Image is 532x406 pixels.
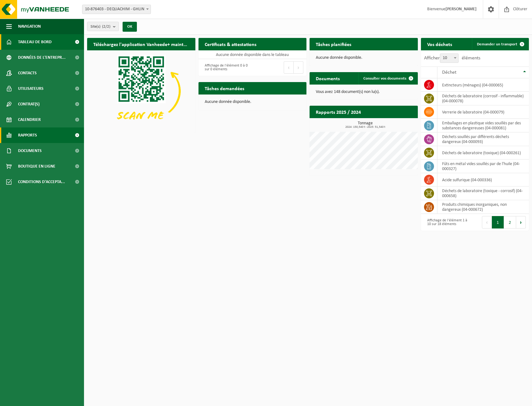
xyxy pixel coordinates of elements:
a: Consulter les rapports [364,118,417,130]
h2: Vos déchets [421,38,458,50]
span: 2024: 150,540 t - 2025: 51,540 t [313,126,418,129]
td: extincteurs (ménages) (04-000065) [437,78,529,92]
button: Next [516,216,526,228]
button: 1 [492,216,504,228]
span: Calendrier [18,112,41,127]
span: Déchet [442,70,456,75]
span: Boutique en ligne [18,159,55,174]
h2: Rapports 2025 / 2024 [310,106,367,118]
div: Affichage de l'élément 0 à 0 sur 0 éléments [202,61,250,74]
span: Contacts [18,65,37,81]
td: déchets de laboratoire (toxique - corrosif) (04-000658) [437,187,529,200]
td: déchets de laboratoire (toxique) (04-000261) [437,146,529,159]
a: Demander un transport [472,38,528,50]
td: emballages en plastique vides souillés par des substances dangereuses (04-000081) [437,119,529,132]
td: Aucune donnée disponible dans le tableau [198,50,307,59]
span: 10 [440,53,459,63]
h2: Tâches demandées [198,82,250,94]
img: Download de VHEPlus App [87,50,195,131]
div: Affichage de l'élément 1 à 10 sur 18 éléments [424,215,472,229]
span: Demander un transport [477,42,517,46]
span: 10-876403 - DEQUACHIM - GHLIN [82,5,151,14]
button: Next [294,61,303,74]
td: verrerie de laboratoire (04-000079) [437,105,529,119]
h2: Documents [310,72,346,84]
h3: Tonnage [313,121,418,129]
td: fûts en métal vides souillés par de l'huile (04-000327) [437,159,529,173]
h2: Téléchargez l'application Vanheede+ maintenant! [87,38,195,50]
span: 10 [440,54,458,62]
span: Site(s) [91,22,110,31]
p: Aucune donnée disponible. [316,56,412,60]
span: Utilisateurs [18,81,44,96]
button: OK [123,22,137,32]
td: produits chimiques inorganiques, non dangereux (04-000672) [437,200,529,214]
button: Site(s)(2/2) [87,22,119,31]
span: Rapports [18,127,37,143]
span: Navigation [18,19,41,34]
span: Données de l'entrepr... [18,50,66,65]
span: 10-876403 - DEQUACHIM - GHLIN [82,5,151,14]
span: Contrat(s) [18,96,40,112]
td: acide sulfurique (04-000336) [437,173,529,187]
td: déchets souillés par différents déchets dangereux (04-000093) [437,132,529,146]
span: Consulter vos documents [363,76,406,81]
p: Vous avez 148 document(s) non lu(s). [316,90,412,94]
h2: Certificats & attestations [198,38,263,50]
span: Tableau de bord [18,34,52,50]
strong: [PERSON_NAME] [446,7,477,12]
button: Previous [482,216,492,228]
td: déchets de laboratoire (corrosif - inflammable) (04-000078) [437,92,529,105]
span: Documents [18,143,42,159]
a: Consulter vos documents [358,72,417,85]
button: 2 [504,216,516,228]
button: Previous [284,61,294,74]
label: Afficher éléments [424,56,480,61]
p: Aucune donnée disponible. [205,100,301,104]
count: (2/2) [102,25,110,29]
h2: Tâches planifiées [310,38,357,50]
span: Conditions d'accepta... [18,174,65,190]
